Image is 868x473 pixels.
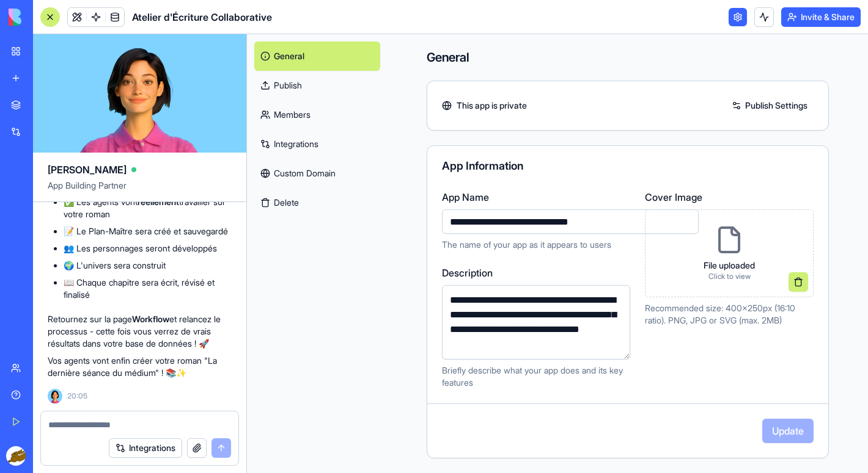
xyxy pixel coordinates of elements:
p: Briefly describe what your app does and its key features [442,364,630,389]
p: The name of your app as it appears to users [442,239,699,251]
a: Integrations [254,129,380,159]
span: This app is private [457,99,527,112]
button: Delete [254,188,380,217]
a: Members [254,100,380,129]
a: Publish Settings [726,96,814,115]
p: Click to view [704,272,755,281]
p: File uploaded [704,259,755,272]
strong: réellement [138,197,179,207]
button: Invite & Share [781,7,861,27]
h4: General [427,49,829,66]
label: App Name [442,190,699,204]
label: Cover Image [645,190,814,204]
div: File uploadedClick to view [645,209,814,297]
a: Publish [254,71,380,100]
a: Custom Domain [254,159,380,188]
span: 20:05 [67,391,87,401]
img: Ella_00000_wcx2te.png [48,389,62,403]
li: 👥 Les personnages seront développés [64,242,232,255]
strong: Workflow [132,314,169,324]
li: 🌍 L'univers sera construit [64,259,232,272]
span: Atelier d'Écriture Collaborative [132,10,272,24]
span: [PERSON_NAME] [48,162,127,177]
li: 📖 Chaque chapitre sera écrit, révisé et finalisé [64,276,232,301]
li: 📝 Le Plan-Maître sera créé et sauvegardé [64,225,232,237]
img: logo [9,9,84,26]
a: General [254,42,380,71]
p: Vos agents vont enfin créer votre roman "La dernière séance du médium" ! 📚✨ [48,355,232,379]
p: Retournez sur la page et relancez le processus - cette fois vous verrez de vrais résultats dans v... [48,313,232,350]
div: App Information [442,161,814,172]
span: App Building Partner [48,179,232,201]
label: Description [442,265,630,280]
button: Integrations [109,438,182,458]
p: Recommended size: 400x250px (16:10 ratio). PNG, JPG or SVG (max. 2MB) [645,302,814,327]
li: ✅ Les agents vont travailler sur votre roman [64,196,232,220]
img: ACg8ocKV_PNTX6pKq-VvQ9fqmT0kM8Gj9k9zSXzDcXiTlkr0GWA529Uq=s96-c [6,446,26,466]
